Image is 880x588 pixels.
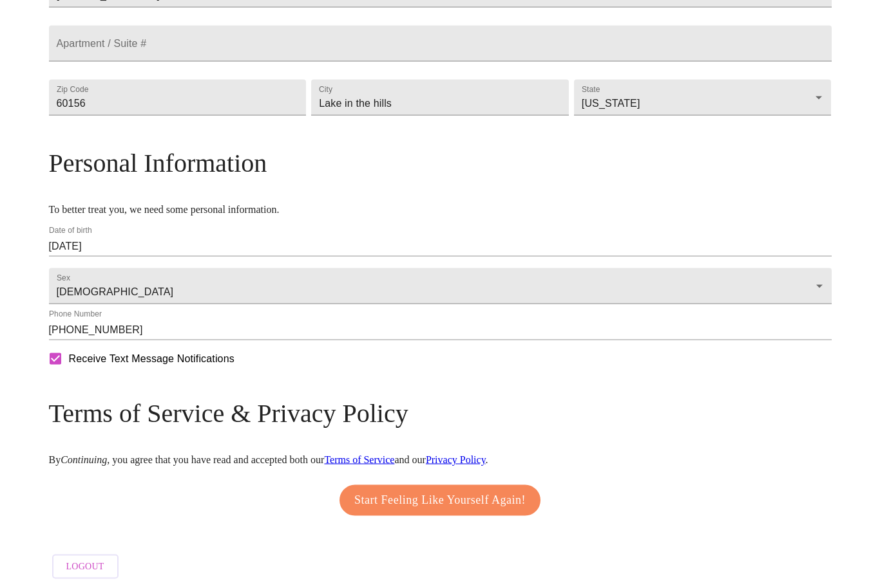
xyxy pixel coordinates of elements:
[69,351,234,367] span: Receive Text Message Notifications
[574,80,832,116] div: [US_STATE]
[426,454,486,465] a: Privacy Policy
[324,454,394,465] a: Terms of Service
[49,148,832,178] h3: Personal Information
[66,559,104,575] span: Logout
[52,555,119,580] button: Logout
[49,311,102,318] label: Phone Number
[340,485,540,516] button: Start Feeling Like Yourself Again!
[49,454,832,466] p: By , you agree that you have read and accepted both our and our .
[49,268,832,304] div: [DEMOGRAPHIC_DATA]
[49,398,832,428] h3: Terms of Service & Privacy Policy
[61,454,107,465] em: Continuing
[49,204,832,216] p: To better treat you, we need some personal information.
[49,227,92,235] label: Date of birth
[354,490,526,511] span: Start Feeling Like Yourself Again!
